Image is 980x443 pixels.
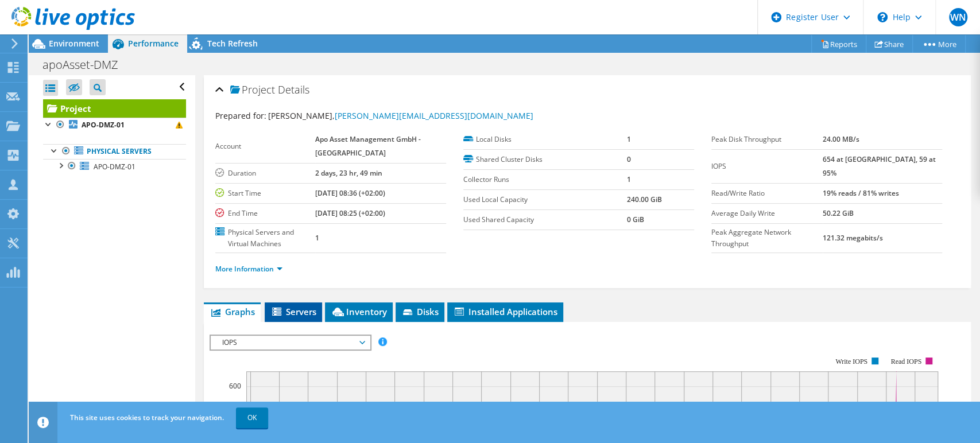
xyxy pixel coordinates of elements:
[215,168,315,179] label: Duration
[236,407,268,428] a: OK
[627,134,631,144] b: 1
[711,161,823,172] label: IOPS
[278,83,309,96] span: Details
[215,227,315,250] label: Physical Servers and Virtual Machines
[37,59,136,71] h1: apoAsset-DMZ
[711,227,823,250] label: Peak Aggregate Network Throughput
[229,381,241,391] text: 600
[711,134,823,145] label: Peak Disk Throughput
[207,38,258,49] span: Tech Refresh
[315,134,421,158] b: Apo Asset Management GmbH - [GEOGRAPHIC_DATA]
[215,110,266,121] label: Prepared for:
[711,188,823,199] label: Read/Write Ratio
[43,159,186,174] a: APO-DMZ-01
[627,174,631,184] b: 1
[335,110,533,121] a: [PERSON_NAME][EMAIL_ADDRESS][DOMAIN_NAME]
[627,195,662,204] b: 240.00 GiB
[463,214,627,226] label: Used Shared Capacity
[463,194,627,205] label: Used Local Capacity
[268,110,533,121] span: [PERSON_NAME],
[82,120,125,130] b: APO-DMZ-01
[912,35,966,53] a: More
[94,162,135,172] span: APO-DMZ-01
[215,208,315,219] label: End Time
[315,233,319,243] b: 1
[270,306,316,317] span: Servers
[215,264,282,274] a: More Information
[128,38,179,49] span: Performance
[401,306,439,317] span: Disks
[823,233,883,243] b: 121.32 megabits/s
[49,38,99,49] span: Environment
[463,134,627,145] label: Local Disks
[627,154,631,164] b: 0
[949,8,967,26] span: WN
[230,84,275,96] span: Project
[315,168,382,178] b: 2 days, 23 hr, 49 min
[315,208,385,218] b: [DATE] 08:25 (+02:00)
[453,306,557,317] span: Installed Applications
[210,306,255,317] span: Graphs
[70,413,224,422] span: This site uses cookies to track your navigation.
[216,336,364,349] span: IOPS
[627,215,644,224] b: 0 GiB
[43,118,186,133] a: APO-DMZ-01
[43,144,186,159] a: Physical Servers
[315,188,385,198] b: [DATE] 08:36 (+02:00)
[331,306,387,317] span: Inventory
[215,141,315,152] label: Account
[463,154,627,165] label: Shared Cluster Disks
[811,35,866,53] a: Reports
[463,174,627,185] label: Collector Runs
[823,188,899,198] b: 19% reads / 81% writes
[890,357,921,366] text: Read IOPS
[823,154,936,178] b: 654 at [GEOGRAPHIC_DATA], 59 at 95%
[711,208,823,219] label: Average Daily Write
[823,208,854,218] b: 50.22 GiB
[823,134,859,144] b: 24.00 MB/s
[43,99,186,118] a: Project
[866,35,913,53] a: Share
[835,357,867,366] text: Write IOPS
[877,12,888,22] svg: \n
[215,188,315,199] label: Start Time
